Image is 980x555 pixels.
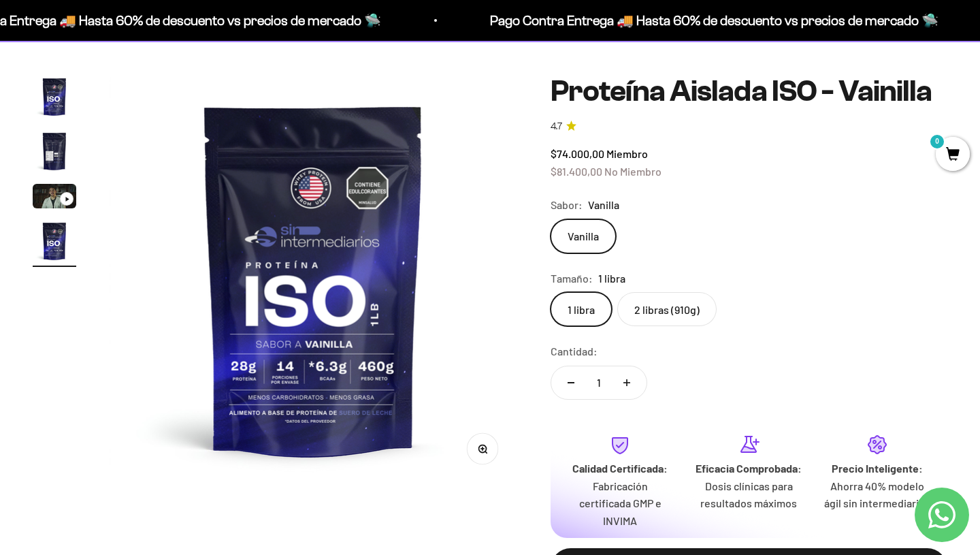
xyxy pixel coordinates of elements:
[696,477,802,512] p: Dosis clínicas para resultados máximos
[33,75,76,123] button: Ir al artículo 1
[607,366,647,399] button: Aumentar cantidad
[33,219,76,263] img: Proteína Aislada ISO - Vainilla
[16,159,282,196] div: La confirmación de la pureza de los ingredientes.
[551,119,562,134] span: 4.7
[604,165,661,178] span: No Miembro
[551,270,593,287] legend: Tamaño:
[572,462,668,475] strong: Calidad Certificada:
[567,477,674,530] p: Fabricación certificada GMP e INVIMA
[551,196,583,214] legend: Sabor:
[929,133,945,150] mark: 0
[551,75,947,108] h1: Proteína Aislada ISO - Vainilla
[33,219,76,267] button: Ir al artículo 4
[33,75,76,118] img: Proteína Aislada ISO - Vainilla
[16,132,282,156] div: Un mensaje de garantía de satisfacción visible.
[109,75,518,484] img: Proteína Aislada ISO - Vainilla
[223,203,280,226] span: Enviar
[221,203,282,226] button: Enviar
[33,129,76,173] img: Proteína Aislada ISO - Vainilla
[487,10,935,31] p: Pago Contra Entrega 🚚 Hasta 60% de descuento vs precios de mercado 🛸
[696,462,802,475] strong: Eficacia Comprobada:
[33,184,76,212] button: Ir al artículo 3
[16,22,282,53] p: ¿Qué te daría la seguridad final para añadir este producto a tu carrito?
[551,343,598,360] label: Cantidad:
[832,462,923,475] strong: Precio Inteligente:
[16,65,282,101] div: Un aval de expertos o estudios clínicos en la página.
[33,129,76,177] button: Ir al artículo 2
[606,147,648,160] span: Miembro
[936,148,970,163] a: 0
[551,147,604,160] span: $74.000,00
[16,105,282,129] div: Más detalles sobre la fecha exacta de entrega.
[551,119,947,134] a: 4.74.7 de 5.0 estrellas
[588,196,619,214] span: Vanilla
[824,477,931,512] p: Ahorra 40% modelo ágil sin intermediarios
[551,366,591,399] button: Reducir cantidad
[598,270,625,287] span: 1 libra
[551,165,602,178] span: $81.400,00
